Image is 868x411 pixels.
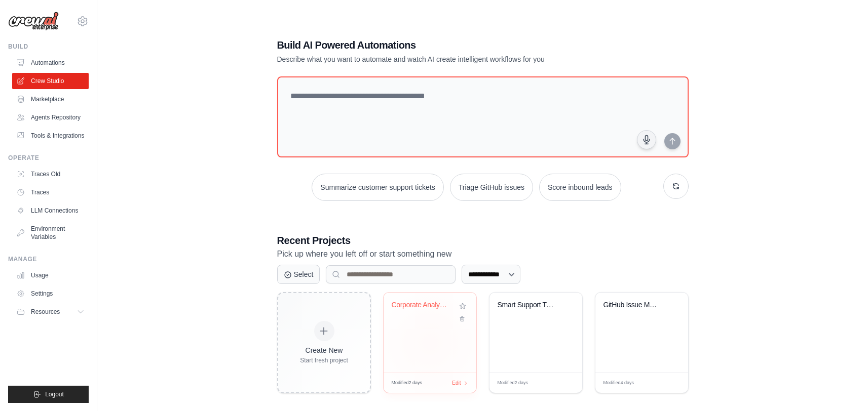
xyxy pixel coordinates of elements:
[277,265,320,284] button: Select
[300,345,348,355] div: Create New
[603,301,665,310] div: GitHub Issue Manager
[637,130,656,149] button: Click to speak your automation idea
[664,379,672,387] span: Edit
[12,267,89,283] a: Usage
[392,380,423,387] span: Modified 2 days
[12,55,89,71] a: Automations
[312,174,443,201] button: Summarize customer support tickets
[277,248,689,261] p: Pick up where you left off or start something new
[31,308,60,316] span: Resources
[817,362,868,411] iframe: Chat Widget
[603,380,634,387] span: Modified 4 days
[300,356,348,364] div: Start fresh project
[558,379,567,387] span: Edit
[457,314,468,324] button: Delete project
[12,166,89,182] a: Traces Old
[12,221,89,245] a: Environment Variables
[457,301,468,312] button: Add to favorites
[12,184,89,200] a: Traces
[663,174,689,199] button: Get new suggestions
[498,380,529,387] span: Modified 2 days
[12,304,89,320] button: Resources
[392,301,453,310] div: Corporate Analysis Multi-Agent System
[12,202,89,219] a: LLM Connections
[12,128,89,144] a: Tools & Integrations
[452,379,461,387] span: Edit
[12,91,89,107] a: Marketplace
[498,301,559,310] div: Smart Support Ticket Automation
[277,38,618,52] h1: Build AI Powered Automations
[8,12,59,31] img: Logo
[277,233,689,248] h3: Recent Projects
[277,54,618,64] p: Describe what you want to automate and watch AI create intelligent workflows for you
[12,73,89,89] a: Crew Studio
[539,174,621,201] button: Score inbound leads
[8,154,89,162] div: Operate
[8,255,89,263] div: Manage
[8,386,89,403] button: Logout
[45,390,64,398] span: Logout
[8,43,89,51] div: Build
[12,285,89,302] a: Settings
[450,174,533,201] button: Triage GitHub issues
[12,109,89,126] a: Agents Repository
